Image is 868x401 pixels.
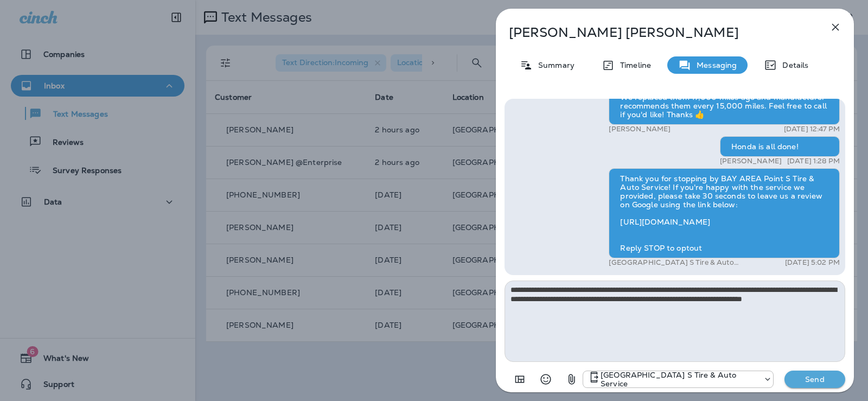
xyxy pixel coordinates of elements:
p: [GEOGRAPHIC_DATA] S Tire & Auto Service [609,258,747,267]
div: +1 (301) 975-0024 [583,371,773,388]
button: Add in a premade template [509,368,531,390]
p: [PERSON_NAME] [PERSON_NAME] [509,25,805,40]
p: Details [777,61,808,69]
p: Summary [533,61,575,69]
div: Thank you for stopping by BAY AREA Point S Tire & Auto Service! If you're happy with the service ... [609,168,840,258]
p: Messaging [691,61,737,69]
p: [GEOGRAPHIC_DATA] S Tire & Auto Service [601,371,758,388]
p: [DATE] 12:47 PM [784,125,840,133]
button: Select an emoji [535,368,557,390]
p: [DATE] 1:28 PM [787,157,840,166]
button: Send [784,371,845,388]
p: Send [792,374,838,384]
p: Timeline [615,61,651,69]
div: Honda is all done! [720,136,840,157]
p: [PERSON_NAME] [720,157,782,166]
p: [DATE] 5:02 PM [785,258,840,267]
p: [PERSON_NAME] [609,125,671,133]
